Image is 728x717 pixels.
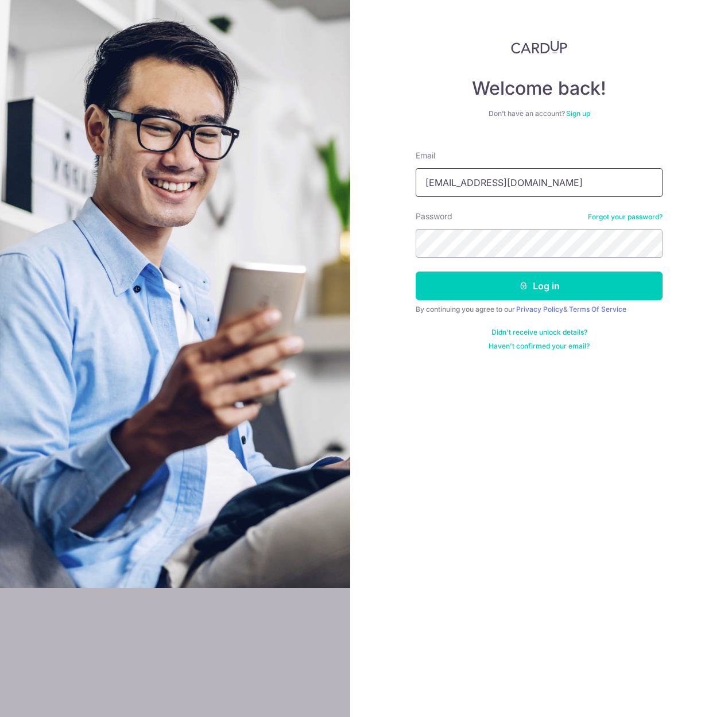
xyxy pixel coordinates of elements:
[416,168,663,197] input: Enter your Email
[566,109,590,118] a: Sign up
[416,150,435,161] label: Email
[491,328,587,337] a: Didn't receive unlock details?
[416,109,663,118] div: Don’t have an account?
[588,212,663,222] a: Forgot your password?
[416,77,663,100] h4: Welcome back!
[416,211,452,222] label: Password
[489,342,590,351] a: Haven't confirmed your email?
[511,40,567,54] img: CardUp Logo
[516,305,563,313] a: Privacy Policy
[416,305,663,314] div: By continuing you agree to our &
[416,272,663,300] button: Log in
[569,305,626,313] a: Terms Of Service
